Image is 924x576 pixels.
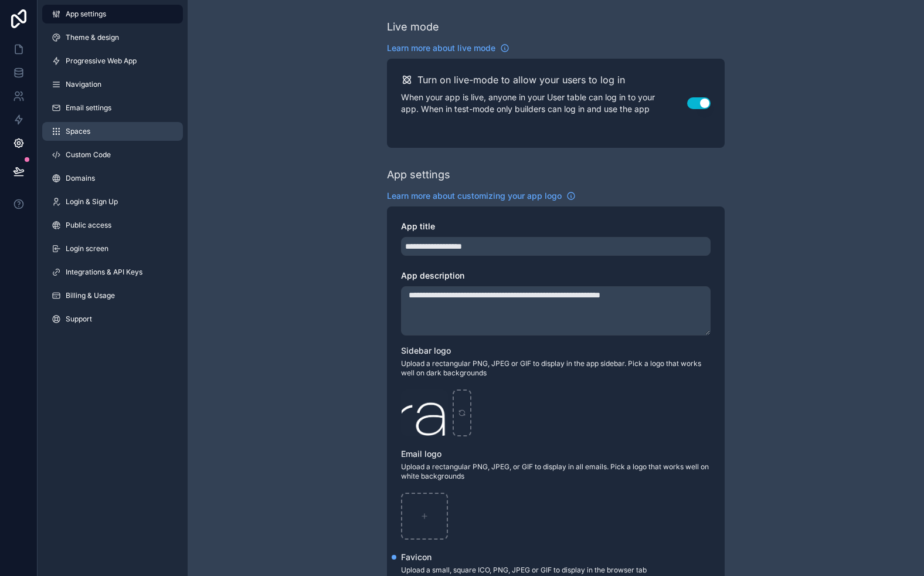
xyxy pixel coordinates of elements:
[42,52,183,70] a: Progressive Web App
[417,73,625,87] h2: Turn on live-mode to allow your users to log in
[401,270,464,280] span: App description
[401,565,711,575] span: Upload a small, square ICO, PNG, JPEG or GIF to display in the browser tab
[401,221,435,231] span: App title
[401,552,432,562] span: Favicon
[42,239,183,258] a: Login screen
[387,167,450,183] div: App settings
[66,103,111,113] span: Email settings
[66,291,115,300] span: Billing & Usage
[42,216,183,235] a: Public access
[401,462,711,481] span: Upload a rectangular PNG, JPEG, or GIF to display in all emails. Pick a logo that works well on w...
[66,33,119,42] span: Theme & design
[42,263,183,282] a: Integrations & API Keys
[42,310,183,328] a: Support
[401,92,687,115] p: When your app is live, anyone in your User table can log in to your app. When in test-mode only b...
[42,192,183,211] a: Login & Sign Up
[66,244,108,253] span: Login screen
[42,169,183,188] a: Domains
[387,42,509,54] a: Learn more about live mode
[66,150,111,160] span: Custom Code
[387,190,562,202] span: Learn more about customizing your app logo
[66,80,101,89] span: Navigation
[401,449,441,459] span: Email logo
[387,42,495,54] span: Learn more about live mode
[401,359,711,378] span: Upload a rectangular PNG, JPEG or GIF to display in the app sidebar. Pick a logo that works well ...
[42,122,183,141] a: Spaces
[66,267,142,277] span: Integrations & API Keys
[401,345,451,355] span: Sidebar logo
[42,99,183,117] a: Email settings
[42,286,183,305] a: Billing & Usage
[42,28,183,47] a: Theme & design
[66,56,137,66] span: Progressive Web App
[66,174,95,183] span: Domains
[387,19,439,35] div: Live mode
[66,127,90,136] span: Spaces
[387,190,576,202] a: Learn more about customizing your app logo
[66,221,111,230] span: Public access
[66,197,118,206] span: Login & Sign Up
[66,314,92,324] span: Support
[42,145,183,164] a: Custom Code
[66,9,106,19] span: App settings
[42,75,183,94] a: Navigation
[42,5,183,23] a: App settings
